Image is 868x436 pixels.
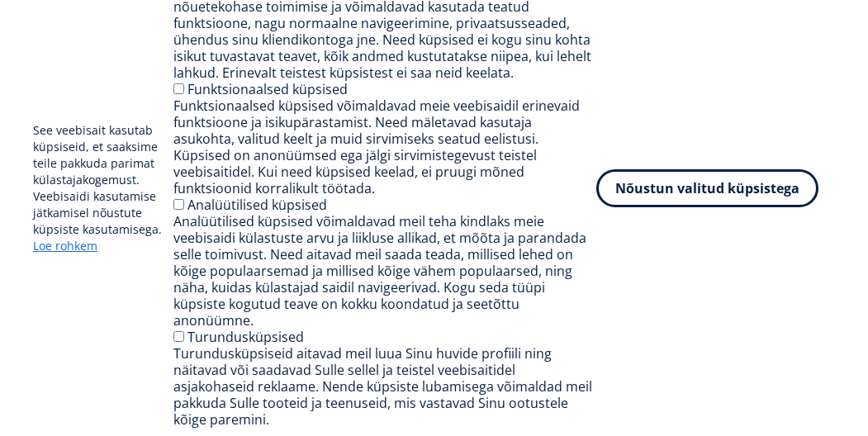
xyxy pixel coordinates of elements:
p: See veebisait kasutab küpsiseid, et saaksime teile pakkuda parimat külastajakogemust. Veebisaidi ... [33,122,173,254]
label: Turundusküpsised [187,328,304,346]
label: Analüütilised küpsised [187,196,327,214]
a: Loe rohkem [33,238,97,254]
label: Funktsionaalsed küpsised [187,80,348,98]
button: Nõustun valitud küpsistega [596,169,818,207]
div: Turundusküpsiseid aitavad meil luua Sinu huvide profiili ning näitavad või saadavad Sulle sellel ... [173,345,596,428]
div: Funktsionaalsed küpsised võimaldavad meie veebisaidil erinevaid funktsioone ja isikupärastamist. ... [173,97,596,197]
div: Analüütilised küpsised võimaldavad meil teha kindlaks meie veebisaidi külastuste arvu ja liikluse... [173,213,596,329]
